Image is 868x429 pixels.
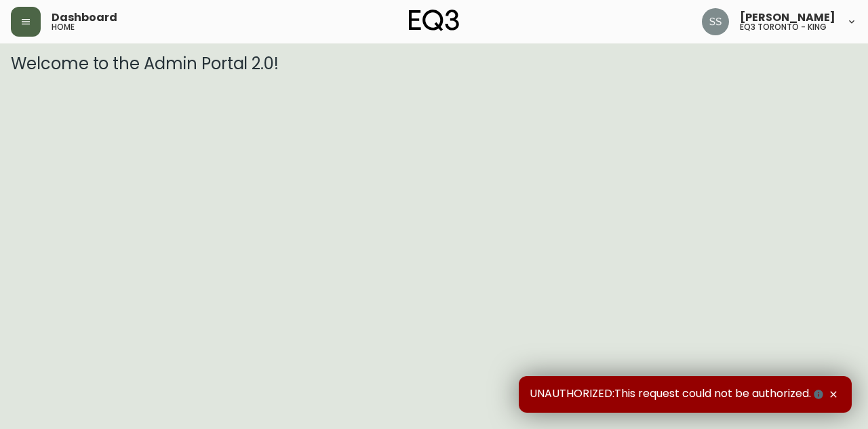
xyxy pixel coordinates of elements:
span: UNAUTHORIZED:This request could not be authorized. [530,387,826,402]
img: logo [409,10,459,31]
img: f1b6f2cda6f3b51f95337c5892ce6799 [702,8,729,35]
h5: home [52,23,75,31]
span: Dashboard [52,12,117,23]
h3: Welcome to the Admin Portal 2.0! [11,54,857,73]
span: [PERSON_NAME] [740,12,835,23]
h5: eq3 toronto - king [740,23,827,31]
